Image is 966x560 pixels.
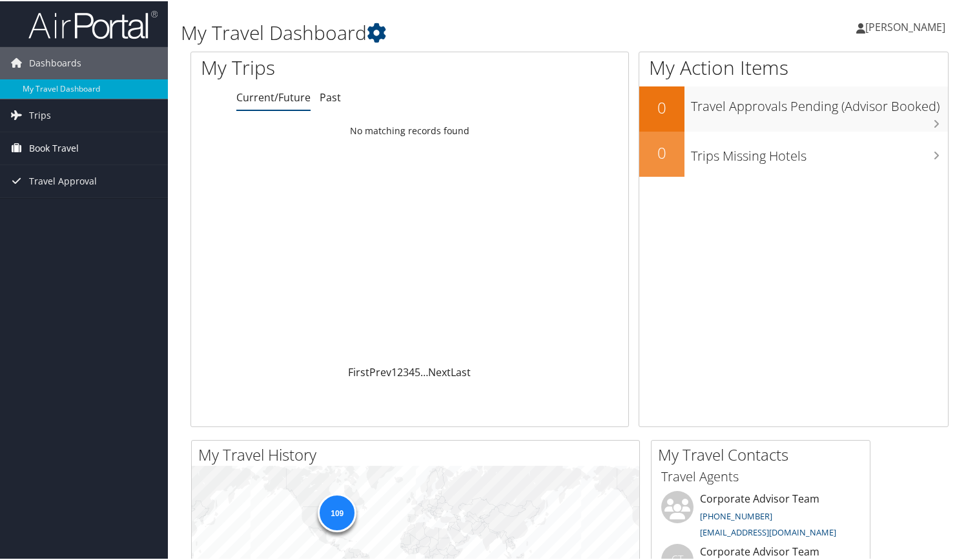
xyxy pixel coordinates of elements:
h2: 0 [639,141,684,163]
a: Next [428,364,451,378]
a: 3 [403,364,409,378]
span: Trips [29,98,51,130]
h2: My Travel History [198,443,639,465]
a: 2 [397,364,403,378]
a: Current/Future [236,89,311,103]
a: [PERSON_NAME] [856,6,958,45]
a: Prev [369,364,391,378]
span: [PERSON_NAME] [865,19,945,33]
span: Dashboards [29,46,81,78]
h3: Trips Missing Hotels [691,139,948,164]
span: … [420,364,428,378]
a: 0Travel Approvals Pending (Advisor Booked) [639,85,948,130]
span: Travel Approval [29,164,97,196]
h3: Travel Agents [661,466,860,485]
a: Last [451,364,471,378]
img: airportal-logo.png [28,8,158,39]
a: 1 [391,364,397,378]
a: 0Trips Missing Hotels [639,130,948,175]
div: 109 [318,492,356,530]
a: First [348,364,369,378]
a: [PHONE_NUMBER] [700,509,772,521]
span: Book Travel [29,131,79,163]
a: [EMAIL_ADDRESS][DOMAIN_NAME] [700,525,836,537]
h2: My Travel Contacts [658,443,870,465]
a: Past [320,89,341,103]
a: 5 [415,364,420,378]
h2: 0 [639,95,684,117]
h3: Travel Approvals Pending (Advisor Booked) [691,90,948,114]
td: No matching records found [191,118,628,141]
li: Corporate Advisor Team [655,490,867,543]
h1: My Action Items [639,53,948,80]
h1: My Travel Dashboard [181,18,699,45]
a: 4 [409,364,415,378]
h1: My Trips [201,53,437,80]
